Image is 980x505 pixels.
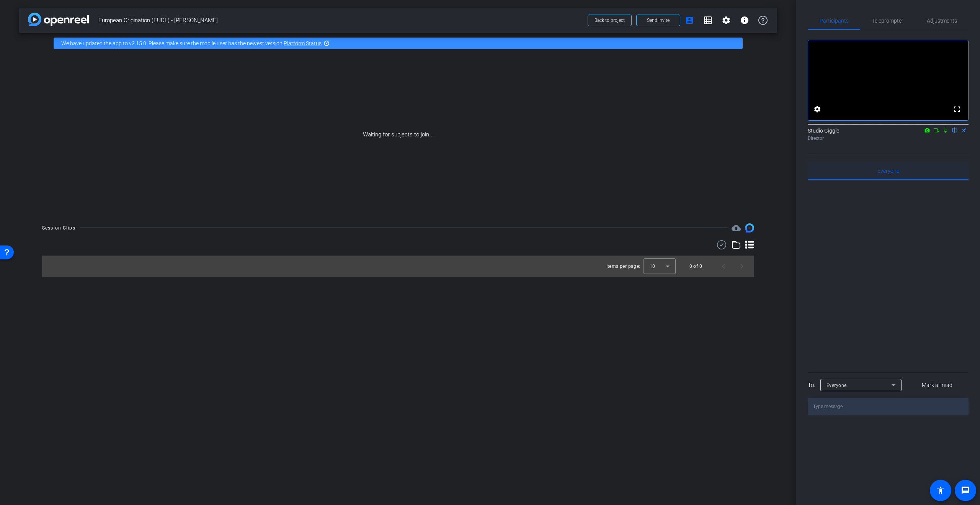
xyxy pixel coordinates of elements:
[722,16,731,25] mat-icon: settings
[820,18,849,23] span: Participants
[98,13,583,28] span: European Origination (EUDL) - [PERSON_NAME]
[588,15,632,26] button: Back to project
[808,135,969,142] div: Director
[636,15,680,26] button: Send invite
[54,38,743,49] div: We have updated the app to v2.15.0. Please make sure the mobile user has the newest version.
[952,105,962,114] mat-icon: fullscreen
[826,383,847,388] span: Everyone
[714,257,733,275] button: Previous page
[19,54,777,216] div: Waiting for subjects to join...
[685,16,694,25] mat-icon: account_box
[42,224,75,232] div: Session Clips
[922,381,952,389] span: Mark all read
[689,262,702,270] div: 0 of 0
[745,223,754,233] img: Session clips
[732,223,741,233] mat-icon: cloud_upload
[808,127,969,142] div: Studio Giggle
[877,168,899,174] span: Everyone
[28,13,89,26] img: app-logo
[813,105,822,114] mat-icon: settings
[950,126,959,133] mat-icon: flip
[733,257,751,275] button: Next page
[927,18,957,23] span: Adjustments
[732,223,741,233] span: Destinations for your clips
[595,18,625,23] span: Back to project
[936,486,945,495] mat-icon: accessibility
[703,16,712,25] mat-icon: grid_on
[740,16,749,25] mat-icon: info
[872,18,903,23] span: Teleprompter
[961,486,970,495] mat-icon: message
[323,40,330,46] mat-icon: highlight_off
[906,378,969,392] button: Mark all read
[606,262,640,270] div: Items per page:
[647,17,670,23] span: Send invite
[808,381,815,390] div: To:
[284,40,322,46] a: Platform Status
